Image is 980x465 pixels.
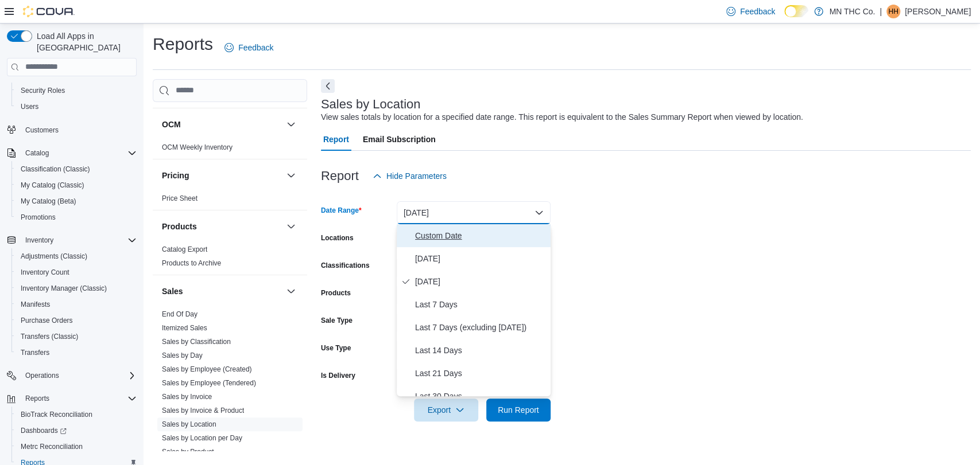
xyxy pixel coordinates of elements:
span: Last 14 Days [415,343,546,357]
span: Catalog [21,146,137,160]
a: Sales by Invoice & Product [162,407,244,415]
button: Inventory [21,233,58,247]
div: Products [153,243,307,275]
label: Is Delivery [321,371,355,380]
button: My Catalog (Classic) [11,177,141,193]
span: Sales by Day [162,351,203,360]
span: Dashboards [16,424,137,437]
span: Promotions [21,213,56,222]
a: My Catalog (Beta) [16,194,81,208]
a: Feedback [220,36,278,59]
span: Catalog Export [162,245,207,254]
a: End Of Day [162,310,197,318]
span: Manifests [21,300,50,309]
a: Sales by Location [162,420,216,428]
button: Inventory [2,232,141,248]
span: Users [16,100,137,114]
button: Catalog [21,146,53,160]
span: [DATE] [415,252,546,265]
span: Inventory Count [21,268,69,277]
button: Inventory Count [11,264,141,280]
a: Inventory Count [16,265,74,279]
span: Inventory [25,236,53,245]
span: My Catalog (Beta) [16,194,137,208]
button: Transfers (Classic) [11,329,141,345]
button: BioTrack Reconciliation [11,407,141,423]
span: Adjustments (Classic) [16,249,137,263]
a: Sales by Invoice [162,393,212,401]
span: Sales by Invoice & Product [162,406,244,415]
button: Promotions [11,209,141,225]
a: Dashboards [11,423,141,439]
span: Sales by Classification [162,337,231,346]
button: Adjustments (Classic) [11,248,141,264]
span: Sales by Employee (Created) [162,365,252,374]
span: Metrc Reconciliation [16,440,137,454]
button: Export [414,398,478,421]
a: Products to Archive [162,259,221,267]
a: Adjustments (Classic) [16,249,92,263]
a: Purchase Orders [16,314,78,327]
span: BioTrack Reconciliation [21,410,92,419]
span: Load All Apps in [GEOGRAPHIC_DATA] [32,30,137,53]
button: Catalog [2,145,141,161]
span: Last 30 Days [415,389,546,403]
p: | [880,5,882,18]
label: Classifications [321,261,370,270]
button: Security Roles [11,83,141,99]
h3: Report [321,169,359,183]
span: My Catalog (Beta) [21,197,76,206]
span: Catalog [25,149,49,158]
span: Security Roles [21,86,65,95]
span: Run Report [498,404,539,416]
h3: OCM [162,119,181,130]
div: Pricing [153,192,307,210]
a: Sales by Day [162,351,203,360]
span: Transfers [21,348,49,357]
span: My Catalog (Classic) [21,181,84,190]
button: Operations [2,368,141,384]
button: Operations [21,369,64,382]
a: Metrc Reconciliation [16,440,87,454]
label: Date Range [321,206,362,215]
span: Inventory Manager (Classic) [16,282,137,295]
span: Report [323,128,349,151]
button: Pricing [162,170,282,181]
a: Sales by Employee (Tendered) [162,379,256,387]
div: Select listbox [397,224,551,396]
a: Transfers (Classic) [16,330,83,343]
span: Purchase Orders [21,316,73,325]
span: End Of Day [162,310,197,319]
div: Heather Hawkinson [886,5,900,18]
span: Custom Date [415,229,546,243]
span: Classification (Classic) [21,165,90,174]
a: BioTrack Reconciliation [16,408,97,421]
h3: Sales [162,286,183,297]
span: Inventory Count [16,265,137,279]
div: OCM [153,140,307,159]
button: Classification (Classic) [11,161,141,177]
span: Customers [21,123,137,137]
span: Transfers [16,346,137,360]
span: Customers [25,126,59,135]
button: [DATE] [397,201,551,224]
span: Last 21 Days [415,366,546,380]
span: [DATE] [415,275,546,288]
span: BioTrack Reconciliation [16,408,137,421]
span: Operations [25,371,59,380]
span: Sales by Location [162,420,216,429]
span: Inventory Manager (Classic) [21,284,107,293]
a: Itemized Sales [162,324,207,332]
a: Transfers [16,346,54,360]
button: Users [11,99,141,115]
span: Feedback [238,42,273,53]
span: Classification (Classic) [16,162,137,176]
a: Users [16,100,43,114]
a: Customers [21,123,63,137]
span: Operations [21,369,137,382]
span: Dashboards [21,426,67,435]
span: Inventory [21,233,137,247]
button: Inventory Manager (Classic) [11,280,141,296]
a: Catalog Export [162,245,207,253]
